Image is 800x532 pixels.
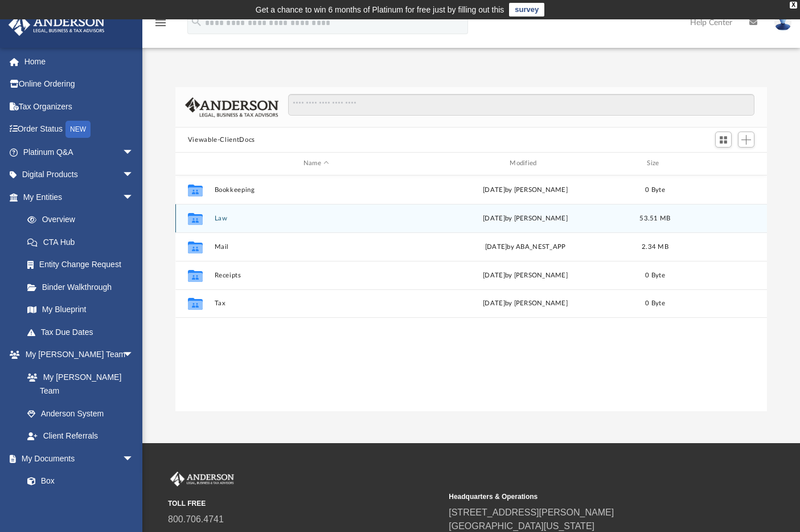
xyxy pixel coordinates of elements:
a: Order StatusNEW [8,118,151,141]
a: My Documentsarrow_drop_down [8,447,145,470]
div: grid [175,175,768,411]
span: 0 Byte [645,272,665,278]
div: [DATE] by [PERSON_NAME] [423,213,627,223]
button: Viewable-ClientDocs [188,135,255,145]
span: arrow_drop_down [122,163,145,187]
a: Box [16,470,140,493]
a: My [PERSON_NAME] Team [16,366,140,402]
a: [STREET_ADDRESS][PERSON_NAME] [449,508,614,517]
img: Anderson Advisors Platinum Portal [5,14,108,36]
div: [DATE] by [PERSON_NAME] [423,185,627,195]
a: menu [154,22,167,30]
a: Online Ordering [8,73,151,96]
i: menu [154,16,167,30]
a: Binder Walkthrough [16,276,151,298]
span: 2.34 MB [642,243,668,249]
button: Bookkeeping [214,186,418,194]
a: Platinum Q&Aarrow_drop_down [8,141,151,163]
button: Tax [214,300,418,307]
a: My [PERSON_NAME] Teamarrow_drop_down [8,343,145,366]
div: [DATE] by [PERSON_NAME] [423,298,627,309]
div: Get a chance to win 6 months of Platinum for free just by filling out this [256,3,504,17]
a: Home [8,50,151,73]
div: Name [214,158,418,169]
a: CTA Hub [16,231,151,253]
div: [DATE] by ABA_NEST_APP [423,242,627,252]
span: arrow_drop_down [122,447,145,470]
span: 0 Byte [645,186,665,193]
input: Search files and folders [288,94,754,116]
div: id [180,158,209,169]
small: TOLL FREE [168,498,441,509]
span: arrow_drop_down [122,343,145,367]
a: Anderson System [16,402,145,425]
div: NEW [65,121,91,138]
small: Headquarters & Operations [449,492,721,502]
a: survey [509,3,544,17]
a: Entity Change Request [16,253,151,276]
button: Law [214,215,418,222]
a: My Blueprint [16,298,145,321]
div: id [683,158,762,169]
span: arrow_drop_down [122,186,145,209]
button: Switch to Grid View [715,132,732,148]
button: Receipts [214,272,418,279]
button: Mail [214,243,418,251]
span: 53.51 MB [639,215,670,221]
a: 800.706.4741 [168,514,224,524]
a: Client Referrals [16,425,145,448]
span: arrow_drop_down [122,141,145,164]
a: Meeting Minutes [16,492,145,515]
img: Anderson Advisors Platinum Portal [168,472,236,486]
i: search [190,15,203,28]
span: 0 Byte [645,300,665,306]
a: Overview [16,208,151,231]
img: User Pic [774,14,791,31]
a: My Entitiesarrow_drop_down [8,186,151,208]
a: Tax Due Dates [16,321,151,343]
a: Digital Productsarrow_drop_down [8,163,151,186]
button: Add [738,132,755,148]
a: [GEOGRAPHIC_DATA][US_STATE] [449,521,594,531]
a: Tax Organizers [8,95,151,118]
div: [DATE] by [PERSON_NAME] [423,270,627,280]
div: Size [632,158,678,169]
div: close [790,2,797,9]
div: Modified [423,158,627,169]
